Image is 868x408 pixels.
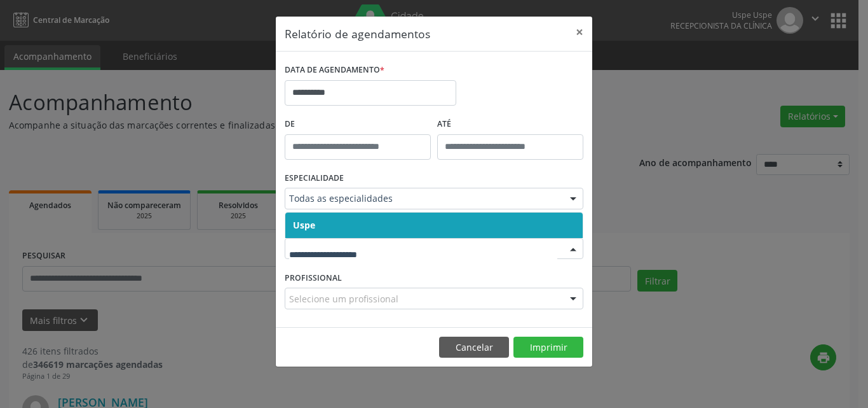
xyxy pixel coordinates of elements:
[285,115,431,134] label: De
[437,115,583,134] label: ATÉ
[285,25,430,42] h5: Relatório de agendamentos
[567,17,592,48] button: Close
[289,292,398,306] span: Selecione um profissional
[289,192,557,205] span: Todas as especialidades
[285,169,344,188] label: ESPECIALIDADE
[293,219,315,231] span: Uspe
[285,60,384,80] label: DATA DE AGENDAMENTO
[285,268,342,288] label: PROFISSIONAL
[439,337,509,358] button: Cancelar
[513,337,583,358] button: Imprimir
